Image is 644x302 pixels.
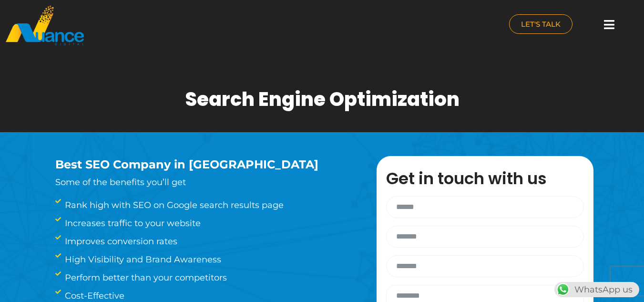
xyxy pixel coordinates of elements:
span: Rank high with SEO on Google search results page [62,198,284,212]
h3: Get in touch with us [386,170,593,187]
a: nuance-qatar_logo [5,5,317,46]
h3: Best SEO Company in [GEOGRAPHIC_DATA] [55,158,348,172]
span: Increases traffic to your website [62,217,201,230]
img: WhatsApp [555,282,571,297]
span: Improves conversion rates [62,235,177,248]
div: WhatsApp us [554,282,639,297]
span: High Visibility and Brand Awareness [62,253,221,266]
div: Some of the benefits you’ll get [55,158,348,189]
span: Perform better than your competitors [62,271,227,284]
span: LET'S TALK [521,21,561,28]
img: nuance-qatar_logo [5,5,85,46]
a: LET'S TALK [509,14,572,34]
a: WhatsAppWhatsApp us [554,284,639,295]
h1: Search Engine Optimization [185,88,460,111]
